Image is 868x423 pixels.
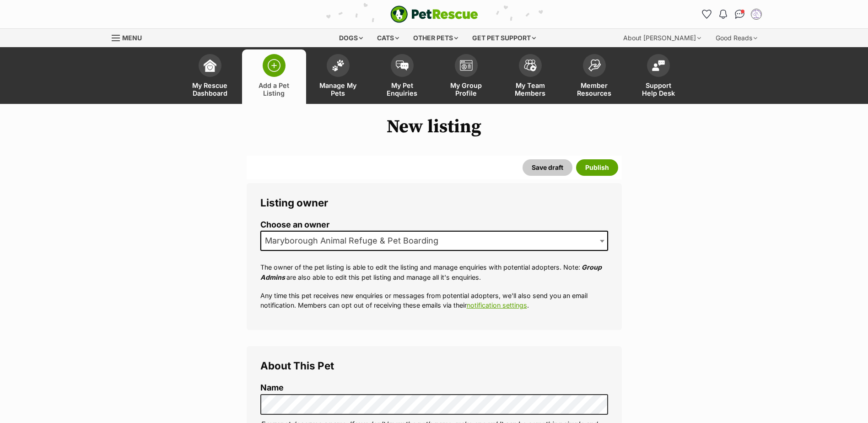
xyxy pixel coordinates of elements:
div: Cats [371,29,405,47]
p: Any time this pet receives new enquiries or messages from potential adopters, we'll also send you... [260,291,608,310]
span: Maryborough Animal Refuge & Pet Boarding [260,231,608,251]
a: Favourites [700,7,714,22]
div: About [PERSON_NAME] [617,29,707,47]
img: manage-my-pets-icon-02211641906a0b7f246fdf0571729dbe1e7629f14944591b6c1af311fb30b64b.svg [332,60,345,71]
a: notification settings [467,301,527,309]
span: About This Pet [260,359,334,372]
img: group-profile-icon-3fa3cf56718a62981997c0bc7e787c4b2cf8bcc04b72c1350f741eb67cf2f40e.svg [460,60,473,71]
div: Dogs [333,29,369,47]
img: chat-41dd97257d64d25036548639549fe6c8038ab92f7586957e7f3b1b290dea8141.svg [735,10,744,19]
span: My Team Members [510,81,551,97]
img: notifications-46538b983faf8c2785f20acdc204bb7945ddae34d4c08c2a6579f10ce5e182be.svg [719,10,727,19]
a: Member Resources [562,49,626,104]
label: Choose an owner [260,220,608,230]
div: Get pet support [466,29,542,47]
button: Publish [576,159,618,176]
a: My Pet Enquiries [370,49,434,104]
a: Conversations [733,7,747,22]
img: logo-e224e6f780fb5917bec1dbf3a21bbac754714ae5b6737aabdf751b685950b380.svg [390,5,478,23]
span: Support Help Desk [638,81,679,97]
em: Group Admins [260,263,602,281]
span: Menu [122,34,142,42]
a: Manage My Pets [306,49,370,104]
span: Manage My Pets [318,81,359,97]
img: add-pet-listing-icon-0afa8454b4691262ce3f59096e99ab1cd57d4a30225e0717b998d2c9b9846f56.svg [268,59,280,72]
div: Good Reads [709,29,764,47]
span: Member Resources [574,81,615,97]
span: My Group Profile [446,81,487,97]
span: Maryborough Animal Refuge & Pet Boarding [261,234,447,247]
a: PetRescue [390,5,478,23]
span: My Rescue Dashboard [189,81,231,97]
a: My Rescue Dashboard [178,49,242,104]
a: Menu [112,29,148,45]
span: Add a Pet Listing [253,81,295,97]
span: My Pet Enquiries [382,81,423,97]
img: pet-enquiries-icon-7e3ad2cf08bfb03b45e93fb7055b45f3efa6380592205ae92323e6603595dc1f.svg [396,60,409,70]
button: Save draft [523,159,572,176]
a: Add a Pet Listing [242,49,306,104]
img: Maryborough Animal Refuge & Pet Boarding profile pic [752,10,761,19]
a: My Group Profile [434,49,498,104]
span: Listing owner [260,196,328,209]
div: Other pets [407,29,464,47]
ul: Account quick links [700,7,764,22]
p: The owner of the pet listing is able to edit the listing and manage enquiries with potential adop... [260,262,608,282]
label: Name [260,383,608,393]
img: team-members-icon-5396bd8760b3fe7c0b43da4ab00e1e3bb1a5d9ba89233759b79545d2d3fc5d0d.svg [524,60,537,71]
button: Notifications [716,7,731,22]
button: My account [749,7,764,22]
img: help-desk-icon-fdf02630f3aa405de69fd3d07c3f3aa587a6932b1a1747fa1d2bba05be0121f9.svg [652,60,665,71]
a: Support Help Desk [626,49,690,104]
img: member-resources-icon-8e73f808a243e03378d46382f2149f9095a855e16c252ad45f914b54edf8863c.svg [588,59,601,71]
img: dashboard-icon-eb2f2d2d3e046f16d808141f083e7271f6b2e854fb5c12c21221c1fb7104beca.svg [204,59,216,72]
a: My Team Members [498,49,562,104]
